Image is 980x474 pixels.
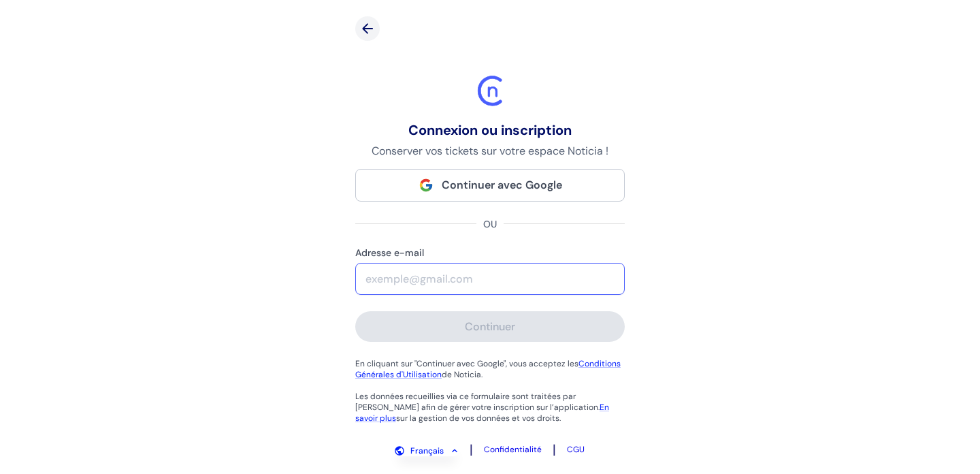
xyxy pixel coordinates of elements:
[355,391,625,424] p: Les données recueillies via ce formulaire sont traitées par [PERSON_NAME] afin de gérer votre ins...
[476,218,503,230] span: ou
[355,247,625,259] label: Adresse e-mail
[470,441,473,458] span: |
[355,169,625,202] a: Continuer avec Google
[355,16,380,41] div: back-button
[484,444,542,455] a: Confidentialité
[465,319,515,334] div: Continuer
[567,444,585,455] a: CGU
[355,402,609,424] a: En savoir plus
[442,178,562,192] span: Continuer avec Google
[355,311,625,342] button: Continuer
[355,122,625,138] h1: Connexion ou inscription
[553,441,556,458] span: |
[356,264,624,294] input: exemple@gmail.com
[419,178,434,193] img: Google icon
[355,358,625,380] p: En cliquant sur "Continuer avec Google", vous acceptez les de Noticia.
[395,445,459,456] button: Français
[355,144,625,158] p: Conserver vos tickets sur votre espace Noticia !
[470,70,510,111] img: Logo Noticia
[355,358,621,380] a: Conditions Générales d'Utilisation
